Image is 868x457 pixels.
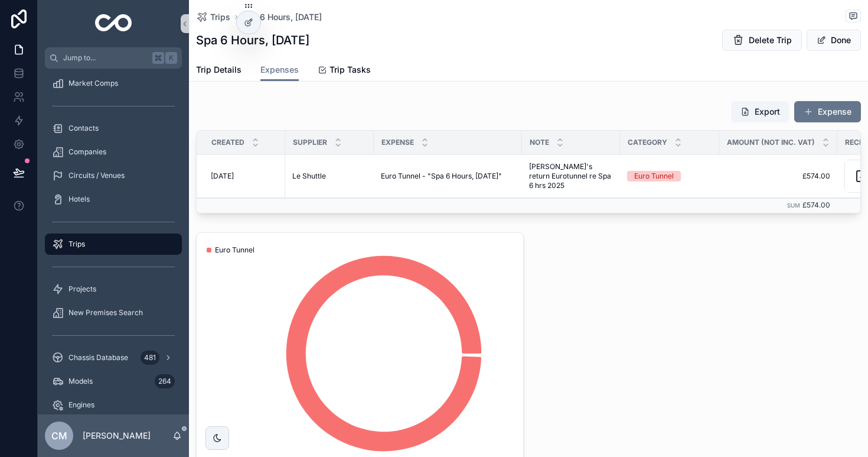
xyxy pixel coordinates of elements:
[726,171,830,181] a: £574.00
[292,171,326,181] span: Le Shuttle
[215,245,254,255] span: Euro Tunnel
[68,79,118,88] span: Market Comps
[68,147,106,157] span: Companies
[45,302,182,323] a: New Premises Search
[722,30,802,51] button: Delete Trip
[242,11,322,23] a: Spa 6 Hours, [DATE]
[68,171,125,180] span: Circuits / Venues
[196,11,230,23] a: Trips
[627,171,712,181] a: Euro Tunnel
[51,429,67,443] span: CM
[211,171,234,181] span: [DATE]
[68,195,90,204] span: Hotels
[45,165,182,186] a: Circuits / Venues
[45,141,182,163] a: Companies
[749,34,792,46] span: Delete Trip
[196,59,242,83] a: Trip Details
[45,278,182,300] a: Projects
[634,171,674,181] div: Euro Tunnel
[45,118,182,139] a: Contacts
[211,171,278,181] a: [DATE]
[38,69,189,414] div: scrollable content
[794,101,861,122] button: Expense
[381,138,414,147] span: Expense
[45,371,182,392] a: Models264
[68,124,99,133] span: Contacts
[68,239,85,249] span: Trips
[329,64,371,76] span: Trip Tasks
[45,234,182,255] a: Trips
[141,351,159,365] div: 481
[260,64,299,76] span: Expenses
[381,171,502,181] span: Euro Tunnel - "Spa 6 Hours, [DATE]"
[381,171,515,181] a: Euro Tunnel - "Spa 6 Hours, [DATE]"
[802,200,830,209] span: £574.00
[211,138,244,147] span: Created
[293,138,327,147] span: Supplier
[628,138,667,147] span: Category
[45,189,182,210] a: Hotels
[196,32,309,48] h1: Spa 6 Hours, [DATE]
[318,59,371,83] a: Trip Tasks
[68,284,96,294] span: Projects
[83,430,151,442] p: [PERSON_NAME]
[530,138,549,147] span: Note
[45,73,182,94] a: Market Comps
[45,347,182,368] a: Chassis Database481
[68,353,128,362] span: Chassis Database
[210,11,230,23] span: Trips
[807,30,861,51] button: Done
[529,162,613,190] a: [PERSON_NAME]'s return Eurotunnel re Spa 6 hrs 2025
[260,59,299,82] a: Expenses
[68,308,143,317] span: New Premises Search
[196,64,242,76] span: Trip Details
[292,171,367,181] a: Le Shuttle
[63,53,148,63] span: Jump to...
[787,202,800,209] small: Sum
[68,377,93,386] span: Models
[167,53,176,63] span: K
[68,400,94,410] span: Engines
[95,14,132,33] img: App logo
[45,394,182,416] a: Engines
[731,101,789,122] button: Export
[727,138,815,147] span: Amount (not inc. VAT)
[45,47,182,69] button: Jump to...K
[155,374,175,388] div: 264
